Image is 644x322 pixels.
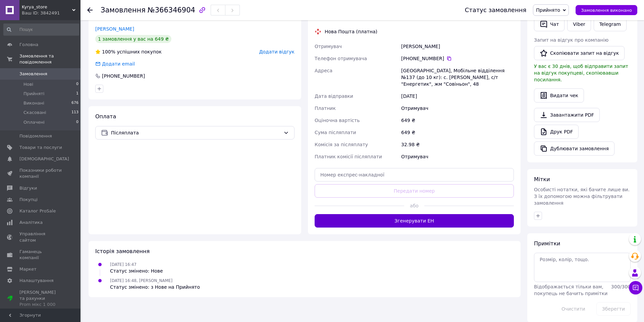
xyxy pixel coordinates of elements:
span: [DATE] 16:48, [PERSON_NAME] [110,278,172,283]
span: Комісія за післяплату [315,142,368,147]
span: Управління сайтом [19,231,62,243]
span: У вас є 30 днів, щоб відправити запит на відгук покупцеві, скопіювавши посилання. [534,64,628,82]
span: Платник [315,106,336,111]
a: Друк PDF [534,125,579,139]
span: 113 [71,110,78,116]
span: Відображається тільки вам, покупець не бачить примітки [534,284,607,296]
div: [PHONE_NUMBER] [401,55,514,62]
button: Скопіювати запит на відгук [534,46,625,60]
span: Запит на відгук про компанію [534,37,608,43]
div: Отримувач [400,102,515,114]
span: Каталог ProSale [19,208,56,214]
a: [PERSON_NAME] [95,26,134,32]
a: Завантажити PDF [534,108,600,122]
span: Замовлення [19,71,47,77]
span: [DATE] 16:47 [110,262,137,267]
div: [GEOGRAPHIC_DATA], Мобільне відділення №137 (до 10 кг): с. [PERSON_NAME], с/т "Енергетик", жм "Со... [400,65,515,90]
button: Видати чек [534,88,584,103]
span: Головна [19,42,38,48]
span: Оплачені [23,119,45,125]
div: Додати email [95,61,136,67]
span: 0 [76,119,78,125]
span: Отримувач [315,44,342,49]
span: №366346904 [148,6,195,14]
span: [DEMOGRAPHIC_DATA] [19,156,69,162]
span: Скасовані [23,110,46,116]
div: Додати email [101,61,136,67]
span: Kyrya_store [22,4,72,10]
span: 0 [76,81,78,87]
div: Prom мікс 1 000 [19,301,62,308]
span: Нові [23,81,33,87]
span: Відгуки [19,185,37,191]
button: Чат з покупцем [629,281,642,294]
span: Маркет [19,266,37,272]
span: Мітки [534,176,550,183]
div: Ваш ID: 3842491 [22,10,80,16]
span: 300 / 300 [611,284,631,289]
span: Виконані [23,100,44,106]
span: Прийняті [23,91,44,97]
span: Замовлення та повідомлення [19,53,80,65]
button: Чат [534,17,565,31]
div: [PERSON_NAME] [400,40,515,52]
button: Дублювати замовлення [534,142,614,156]
input: Номер експрес-накладної [315,168,514,182]
span: Аналітика [19,219,43,226]
span: Оціночна вартість [315,118,360,123]
div: Повернутися назад [87,7,93,13]
button: Згенерувати ЕН [315,214,514,228]
span: Телефон отримувача [315,56,367,61]
span: 676 [71,100,78,106]
span: 100% [102,49,115,54]
div: Статус замовлення [465,7,527,13]
div: 649 ₴ [400,126,515,138]
span: Товари та послуги [19,145,62,151]
span: Додати відгук [259,49,294,54]
div: Отримувач [400,151,515,163]
div: Статус змінено: з Нове на Прийнято [110,284,200,290]
span: Адреса [315,68,332,73]
span: Сума післяплати [315,130,356,135]
div: Статус змінено: Нове [110,268,163,274]
span: Повідомлення [19,133,52,139]
div: [PHONE_NUMBER] [101,73,146,79]
span: Прийнято [536,7,560,13]
div: [DATE] [400,90,515,102]
a: Telegram [594,17,627,31]
span: Покупці [19,197,38,203]
span: Гаманець компанії [19,249,62,261]
span: Особисті нотатки, які бачите лише ви. З їх допомогою можна фільтрувати замовлення [534,187,630,206]
button: Замовлення виконано [576,5,637,15]
span: Налаштування [19,278,54,284]
span: Історія замовлення [95,248,150,254]
span: Оплата [95,113,116,120]
a: Viber [567,17,591,31]
div: Нова Пошта (платна) [323,28,379,35]
span: [PERSON_NAME] та рахунки [19,289,62,308]
span: Показники роботи компанії [19,167,62,179]
div: успішних покупок [95,48,162,55]
div: 649 ₴ [400,114,515,126]
span: Замовлення виконано [581,8,632,13]
input: Пошук [3,24,79,36]
span: Післяплата [111,129,281,136]
div: 32.98 ₴ [400,138,515,151]
span: або [404,202,424,209]
span: Платник комісії післяплати [315,154,382,159]
span: Примітки [534,240,560,247]
span: Дата відправки [315,93,353,99]
span: 1 [76,91,78,97]
span: Замовлення [101,6,146,14]
div: 1 замовлення у вас на 649 ₴ [95,35,171,43]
